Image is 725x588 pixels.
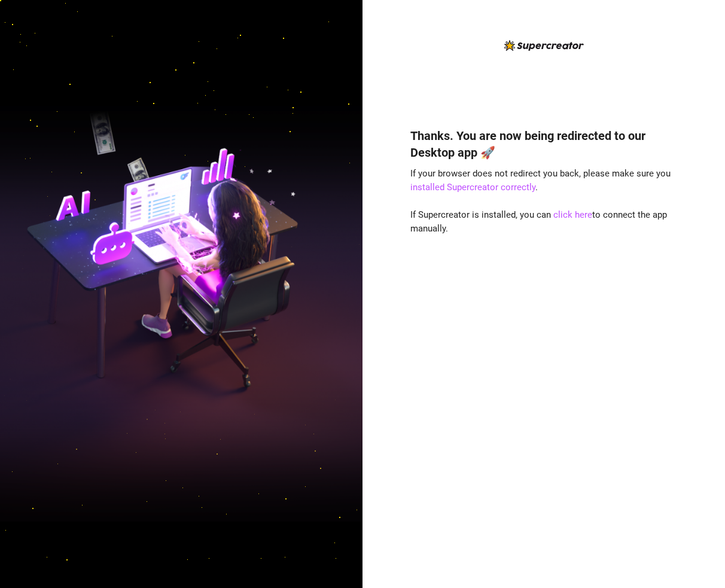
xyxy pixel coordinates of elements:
a: installed Supercreator correctly [410,182,535,193]
a: click here [553,209,592,220]
span: If your browser does not redirect you back, please make sure you . [410,168,671,193]
h4: Thanks. You are now being redirected to our Desktop app 🚀 [410,127,677,161]
span: If Supercreator is installed, you can to connect the app manually. [410,209,667,234]
img: logo-BBDzfeDw.svg [504,40,584,51]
